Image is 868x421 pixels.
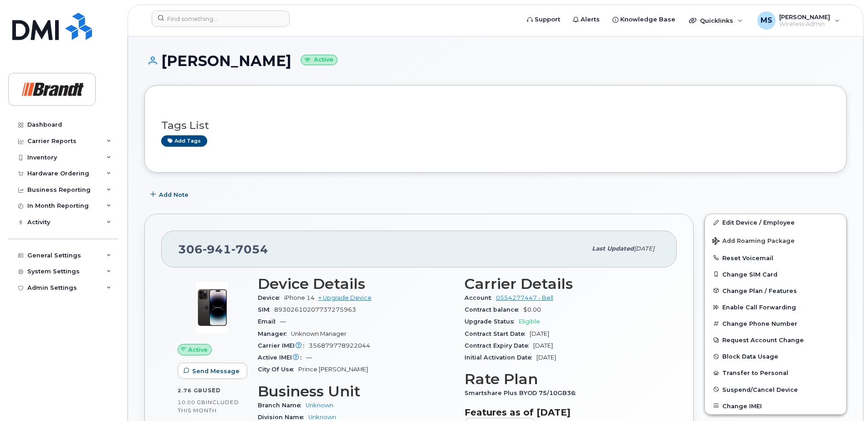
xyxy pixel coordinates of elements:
span: Enable Call Forwarding [722,304,796,311]
h3: Carrier Details [465,276,660,292]
span: Contract Expiry Date [465,342,533,349]
span: Add Note [159,190,189,199]
span: Email [258,318,280,325]
span: Account [465,294,496,301]
a: Unknown [308,414,336,421]
button: Change IMEI [705,398,846,414]
span: Smartshare Plus BYOD 75/10GB36 [465,390,580,396]
h1: [PERSON_NAME] [144,53,847,69]
span: Prince [PERSON_NAME] [298,366,368,373]
button: Change SIM Card [705,266,846,282]
span: [DATE] [536,354,556,361]
span: Change Plan / Features [722,287,797,294]
span: Upgrade Status [465,318,519,325]
span: [DATE] [530,330,549,337]
a: Unknown [306,402,333,409]
span: Initial Activation Date [465,354,536,361]
span: [DATE] [533,342,553,349]
h3: Rate Plan [465,371,660,387]
button: Change Phone Number [705,315,846,332]
span: 10.00 GB [178,399,206,406]
span: Contract balance [465,306,523,313]
span: Branch Name [258,402,306,409]
button: Enable Call Forwarding [705,299,846,315]
span: Eligible [519,318,540,325]
span: Manager [258,330,291,337]
a: 0554277447 - Bell [496,294,553,301]
span: 356879778922044 [309,342,370,349]
span: 306 [178,242,268,256]
span: 2.76 GB [178,387,203,394]
span: 7054 [231,242,268,256]
a: Add tags [161,135,207,147]
span: 89302610207737275963 [274,306,356,313]
span: Active IMEI [258,354,306,361]
span: 941 [203,242,231,256]
h3: Tags List [161,120,830,131]
span: City Of Use [258,366,298,373]
button: Change Plan / Features [705,282,846,299]
h3: Business Unit [258,383,454,400]
span: iPhone 14 [284,294,315,301]
span: [DATE] [634,245,654,252]
a: Edit Device / Employee [705,214,846,231]
span: Device [258,294,284,301]
span: Send Message [192,367,240,375]
button: Block Data Usage [705,348,846,365]
button: Add Note [144,186,196,203]
button: Request Account Change [705,332,846,348]
h3: Features as of [DATE] [465,407,660,418]
small: Active [301,55,337,65]
span: — [306,354,312,361]
button: Reset Voicemail [705,250,846,266]
button: Transfer to Personal [705,365,846,381]
span: SIM [258,306,274,313]
button: Add Roaming Package [705,231,846,250]
span: Suspend/Cancel Device [722,386,798,393]
h3: Device Details [258,276,454,292]
span: used [203,387,221,394]
span: included this month [178,399,239,414]
span: Active [188,345,208,354]
span: Last updated [592,245,634,252]
button: Send Message [178,363,247,379]
span: Division Name [258,414,308,421]
span: Add Roaming Package [712,237,795,246]
span: Carrier IMEI [258,342,309,349]
img: image20231002-3703462-njx0qo.jpeg [185,280,240,335]
span: Unknown Manager [291,330,347,337]
span: Contract Start Date [465,330,530,337]
button: Suspend/Cancel Device [705,381,846,398]
span: — [280,318,286,325]
span: $0.00 [523,306,541,313]
a: + Upgrade Device [318,294,372,301]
